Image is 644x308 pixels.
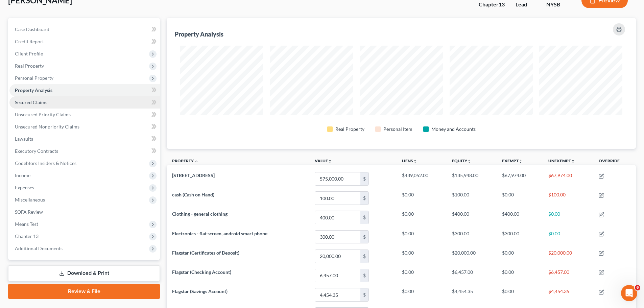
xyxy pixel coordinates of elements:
[497,285,543,304] td: $0.00
[15,185,34,190] span: Expenses
[543,266,593,285] td: $6,457.00
[15,99,47,105] span: Secured Claims
[175,30,223,38] div: Property Analysis
[397,266,447,285] td: $0.00
[15,87,52,93] span: Property Analysis
[15,63,44,69] span: Real Property
[15,221,38,227] span: Means Test
[172,250,239,256] span: Flagstar (Certificates of Deposit)
[315,192,360,205] input: 0.00
[315,231,360,243] input: 0.00
[397,208,447,227] td: $0.00
[383,126,412,133] div: Personal Item
[15,112,71,117] span: Unsecured Priority Claims
[447,266,497,285] td: $6,457.00
[194,159,198,163] i: expand_less
[15,75,53,81] span: Personal Property
[635,285,640,290] span: 6
[172,269,231,275] span: Flagstar (Checking Account)
[15,245,63,251] span: Additional Documents
[315,288,360,301] input: 0.00
[497,169,543,188] td: $67,974.00
[397,227,447,246] td: $0.00
[328,159,332,163] i: unfold_more
[571,159,575,163] i: unfold_more
[15,160,76,166] span: Codebtors Insiders & Notices
[8,284,160,299] a: Review & File
[497,189,543,208] td: $0.00
[9,96,160,109] a: Secured Claims
[360,192,368,205] div: $
[15,124,79,129] span: Unsecured Nonpriority Claims
[516,1,535,8] div: Lead
[519,159,523,163] i: unfold_more
[543,285,593,304] td: $4,454.35
[397,285,447,304] td: $0.00
[467,159,471,163] i: unfold_more
[447,246,497,266] td: $20,000.00
[15,233,39,239] span: Chapter 13
[9,84,160,96] a: Property Analysis
[15,148,58,154] span: Executory Contracts
[593,154,636,169] th: Override
[543,169,593,188] td: $67,974.00
[502,158,523,163] a: Exemptunfold_more
[15,26,49,32] span: Case Dashboard
[15,172,30,178] span: Income
[479,1,505,8] div: Chapter
[15,39,44,44] span: Credit Report
[447,189,497,208] td: $100.00
[497,246,543,266] td: $0.00
[499,1,505,7] span: 13
[360,269,368,282] div: $
[447,208,497,227] td: $400.00
[360,172,368,185] div: $
[447,169,497,188] td: $135,948.00
[172,172,215,178] span: [STREET_ADDRESS]
[15,136,33,142] span: Lawsuits
[15,209,43,215] span: SOFA Review
[497,266,543,285] td: $0.00
[431,126,476,133] div: Money and Accounts
[447,285,497,304] td: $4,454.35
[15,51,43,56] span: Client Profile
[172,211,228,217] span: Clothing - general clothing
[315,269,360,282] input: 0.00
[9,145,160,157] a: Executory Contracts
[621,285,637,301] iframe: Intercom live chat
[360,250,368,263] div: $
[9,109,160,121] a: Unsecured Priority Claims
[360,211,368,224] div: $
[397,169,447,188] td: $439,052.00
[8,265,160,281] a: Download & Print
[543,189,593,208] td: $100.00
[9,35,160,48] a: Credit Report
[172,288,228,294] span: Flagstar (Savings Account)
[172,158,198,163] a: Property expand_less
[402,158,417,163] a: Liensunfold_more
[546,1,571,8] div: NYSB
[315,211,360,224] input: 0.00
[397,189,447,208] td: $0.00
[9,121,160,133] a: Unsecured Nonpriority Claims
[397,246,447,266] td: $0.00
[447,227,497,246] td: $300.00
[9,133,160,145] a: Lawsuits
[543,227,593,246] td: $0.00
[497,208,543,227] td: $400.00
[315,158,332,163] a: Valueunfold_more
[9,206,160,218] a: SOFA Review
[315,250,360,263] input: 0.00
[172,231,267,236] span: Electronics - flat screen, android smart phone
[543,246,593,266] td: $20,000.00
[413,159,417,163] i: unfold_more
[335,126,364,133] div: Real Property
[360,231,368,243] div: $
[15,197,45,203] span: Miscellaneous
[172,192,214,197] span: cash (Cash on Hand)
[452,158,471,163] a: Equityunfold_more
[548,158,575,163] a: Unexemptunfold_more
[360,288,368,301] div: $
[315,172,360,185] input: 0.00
[543,208,593,227] td: $0.00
